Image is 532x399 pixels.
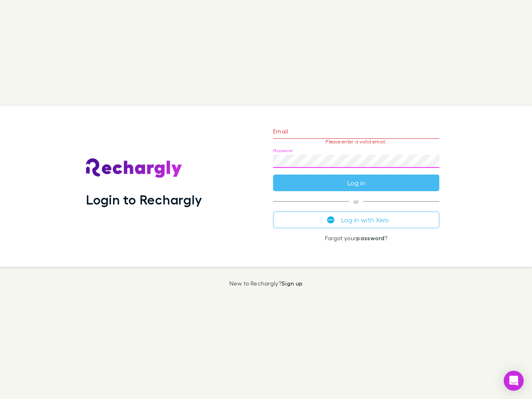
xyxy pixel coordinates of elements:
[356,234,384,241] a: password
[281,280,303,287] a: Sign up
[273,201,439,202] span: or
[273,235,439,241] p: Forgot your ?
[273,139,439,145] p: Please enter a valid email.
[273,212,439,228] button: Log in with Xero
[273,148,293,154] label: Password
[327,216,335,224] img: Xero's logo
[273,175,439,191] button: Log in
[504,371,524,391] div: Open Intercom Messenger
[86,192,202,207] h1: Login to Rechargly
[229,280,303,287] p: New to Rechargly?
[86,158,182,178] img: Rechargly's Logo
